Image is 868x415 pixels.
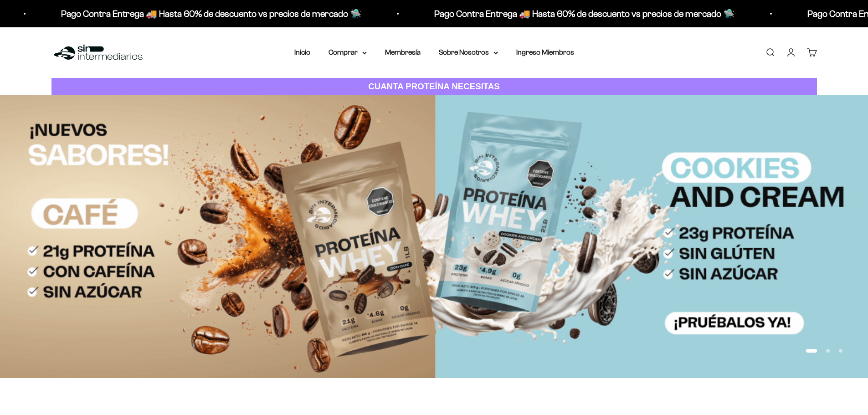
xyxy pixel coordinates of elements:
summary: Sobre Nosotros [439,46,498,58]
a: Ingreso Miembros [516,48,574,56]
p: Pago Contra Entrega 🚚 Hasta 60% de descuento vs precios de mercado 🛸 [365,6,665,21]
strong: CUANTA PROTEÍNA NECESITAS [368,82,500,91]
a: Inicio [294,48,310,56]
a: Membresía [385,48,421,56]
a: CUANTA PROTEÍNA NECESITAS [51,78,817,96]
summary: Comprar [329,46,367,58]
